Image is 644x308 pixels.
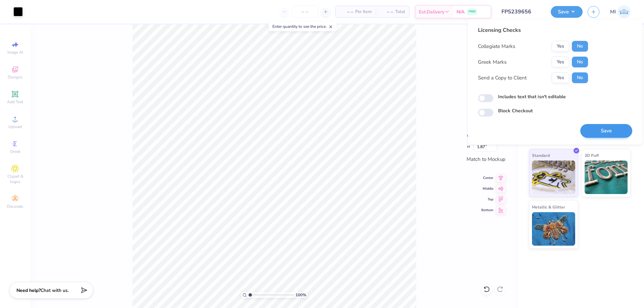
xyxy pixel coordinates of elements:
[469,9,476,14] span: FREE
[552,41,569,52] button: Yes
[8,74,22,80] span: Designs
[552,57,569,67] button: Yes
[478,58,506,66] div: Greek Marks
[481,186,493,191] span: Middle
[572,72,588,83] button: No
[340,8,353,15] span: – –
[496,5,546,18] input: Untitled Design
[7,99,23,105] span: Add Text
[551,6,583,18] button: Save
[380,8,393,15] span: – –
[552,72,569,83] button: Yes
[618,5,631,18] img: Mark Isaac
[355,8,372,15] span: Per Item
[16,287,41,294] strong: Need help?
[572,41,588,52] button: No
[478,43,515,50] div: Collegiate Marks
[580,124,632,138] button: Save
[481,176,493,180] span: Center
[532,212,575,246] img: Metallic & Glitter
[498,93,566,100] label: Includes text that isn't editable
[292,6,318,18] input: – –
[532,152,550,159] span: Standard
[3,174,27,184] span: Clipart & logos
[478,26,588,34] div: Licensing Checks
[7,204,23,209] span: Decorate
[481,197,493,202] span: Top
[296,292,306,298] span: 100 %
[457,8,465,15] span: N/A
[8,124,22,129] span: Upload
[419,8,444,15] span: Est. Delivery
[481,208,493,212] span: Bottom
[498,107,533,114] label: Block Checkout
[7,50,23,55] span: Image AI
[572,57,588,67] button: No
[610,8,616,16] span: MI
[532,161,575,194] img: Standard
[478,74,527,82] div: Send a Copy to Client
[585,161,628,194] img: 3D Puff
[269,22,337,31] div: Enter quantity to see the price.
[532,203,565,210] span: Metallic & Glitter
[585,152,599,159] span: 3D Puff
[610,5,631,18] a: MI
[10,149,20,154] span: Greek
[41,287,69,294] span: Chat with us.
[395,8,405,15] span: Total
